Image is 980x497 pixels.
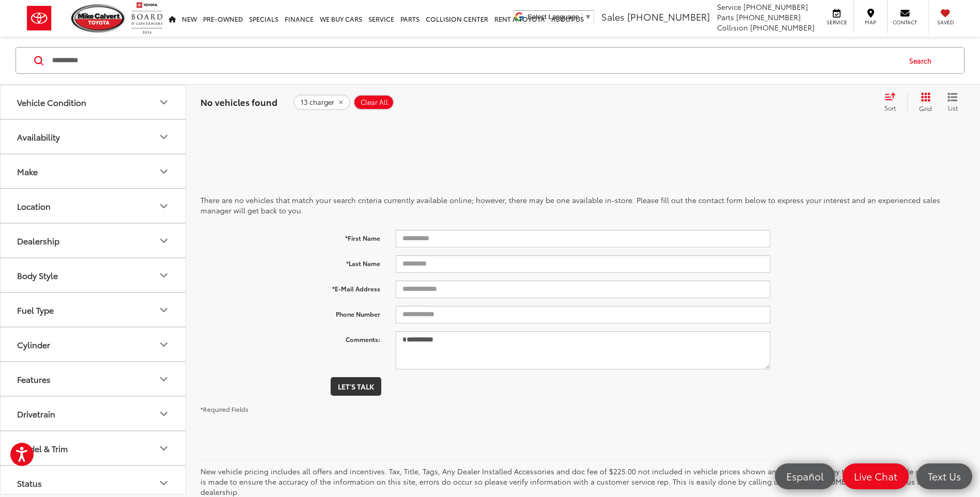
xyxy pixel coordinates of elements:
[1,154,186,188] button: MakeMake
[899,48,946,73] button: Search
[750,22,815,33] span: [PHONE_NUMBER]
[893,19,917,26] span: Contact
[781,470,829,483] span: Español
[158,477,170,489] div: Status
[158,304,170,316] div: Fuel Type
[158,235,170,247] div: Dealership
[884,103,896,112] span: Sort
[1,258,186,292] button: Body StyleBody Style
[158,442,170,455] div: Model & Trim
[1,224,186,257] button: DealershipDealership
[17,305,54,315] div: Fuel Type
[879,92,907,113] button: Select sort value
[193,281,388,293] label: *E-Mail Address
[923,470,966,483] span: Text Us
[585,13,592,21] span: ▼
[158,408,170,420] div: Drivetrain
[193,255,388,268] label: *Last Name
[919,104,932,113] span: Grid
[17,236,59,245] div: Dealership
[17,339,50,349] div: Cylinder
[1,431,186,465] button: Model & TrimModel & Trim
[17,478,42,488] div: Status
[200,96,277,108] span: No vehicles found
[71,4,126,33] img: Mike Calvert Toyota
[158,131,170,143] div: Availability
[775,463,835,489] a: Español
[331,377,381,396] button: Let's Talk
[158,96,170,108] div: Vehicle Condition
[717,2,741,12] span: Service
[158,373,170,385] div: Features
[717,22,748,33] span: Collision
[361,98,388,106] span: Clear All
[601,10,625,23] span: Sales
[17,270,58,280] div: Body Style
[947,103,958,112] span: List
[627,10,710,23] span: [PHONE_NUMBER]
[293,95,350,110] button: remove 13%20charger
[17,97,86,107] div: Vehicle Condition
[1,362,186,396] button: FeaturesFeatures
[51,48,899,73] input: Search by Make, Model, or Keyword
[940,92,966,113] button: List View
[1,85,186,119] button: Vehicle ConditionVehicle Condition
[17,166,38,176] div: Make
[1,120,186,153] button: AvailabilityAvailability
[200,195,966,215] p: There are no vehicles that match your search criteria currently available online; however, there ...
[907,92,940,113] button: Grid View
[193,331,388,344] label: Comments:
[158,200,170,212] div: Location
[158,269,170,282] div: Body Style
[1,328,186,361] button: CylinderCylinder
[17,443,68,453] div: Model & Trim
[1,293,186,327] button: Fuel TypeFuel Type
[736,12,801,22] span: [PHONE_NUMBER]
[17,201,51,211] div: Location
[1,189,186,223] button: LocationLocation
[301,98,334,106] span: 13 charger
[193,306,388,319] label: Phone Number
[1,397,186,430] button: DrivetrainDrivetrain
[193,230,388,243] label: *First Name
[17,374,51,384] div: Features
[934,19,957,26] span: Saved
[158,338,170,351] div: Cylinder
[200,466,958,497] p: New vehicle pricing includes all offers and incentives. Tax, Title, Tags, Any Dealer Installed Ac...
[17,409,55,418] div: Drivetrain
[17,132,60,142] div: Availability
[200,405,248,413] small: *Required Fields
[158,165,170,178] div: Make
[859,19,882,26] span: Map
[825,19,848,26] span: Service
[743,2,808,12] span: [PHONE_NUMBER]
[843,463,909,489] a: Live Chat
[916,463,972,489] a: Text Us
[353,95,394,110] button: Clear All
[717,12,734,22] span: Parts
[849,470,903,483] span: Live Chat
